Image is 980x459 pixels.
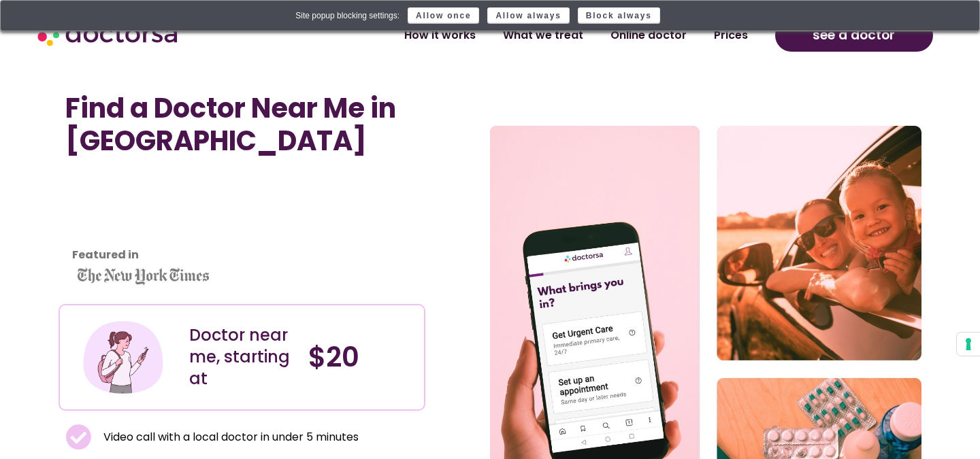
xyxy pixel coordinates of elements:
a: Prices [700,20,762,51]
div: Doctor near me, starting at [189,324,295,390]
a: What we treat [489,20,597,51]
h4: $20 [308,341,414,373]
span: Video call with a local doctor in under 5 minutes [100,428,359,447]
button: Block always [578,7,660,24]
img: Illustration depicting a young woman in a casual outfit, engaged with her smartphone. She has a p... [81,316,165,400]
button: Your consent preferences for tracking technologies [957,333,980,356]
nav: Menu [259,20,761,51]
h1: Find a Doctor Near Me in [GEOGRAPHIC_DATA] [65,92,419,157]
iframe: Customer reviews powered by Trustpilot [65,171,188,273]
span: see a doctor [813,24,895,46]
button: Allow always [487,7,569,24]
a: Online doctor [597,20,700,51]
strong: Featured in [72,247,139,262]
div: Site popup blocking settings: [295,6,399,25]
a: How it works [391,20,489,51]
a: see a doctor [775,19,933,52]
button: Allow once [408,7,479,24]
